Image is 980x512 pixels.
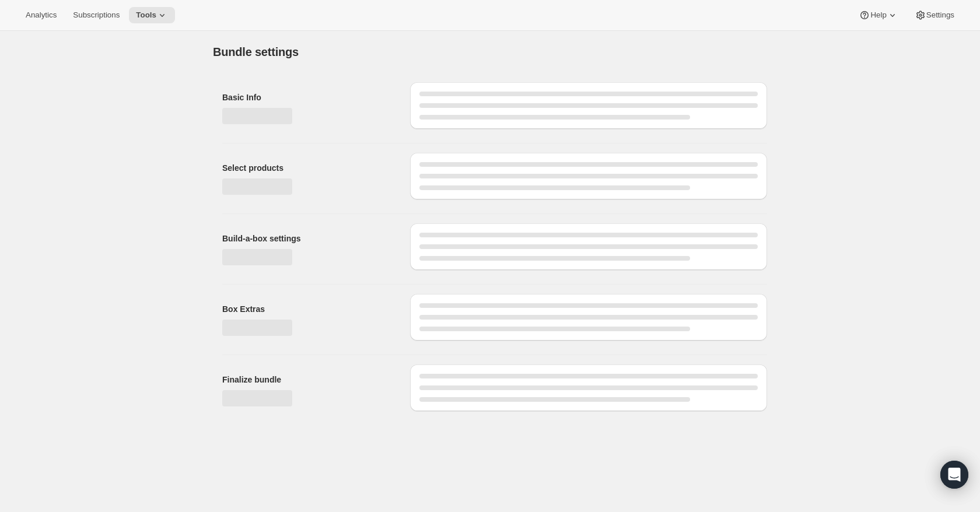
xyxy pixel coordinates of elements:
h2: Box Extras [222,303,391,315]
span: Subscriptions [73,10,120,20]
button: Tools [129,7,175,23]
h1: Bundle settings [213,45,299,59]
button: Settings [908,7,961,23]
h2: Basic Info [222,92,391,103]
h2: Select products [222,162,391,174]
button: Help [852,7,905,23]
div: Page loading [199,31,781,420]
button: Subscriptions [66,7,127,23]
span: Settings [926,10,954,20]
h2: Finalize bundle [222,374,391,385]
span: Help [870,10,886,20]
div: Open Intercom Messenger [940,461,968,489]
h2: Build-a-box settings [222,233,391,244]
span: Analytics [26,10,57,20]
button: Analytics [19,7,64,23]
span: Tools [136,10,156,20]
